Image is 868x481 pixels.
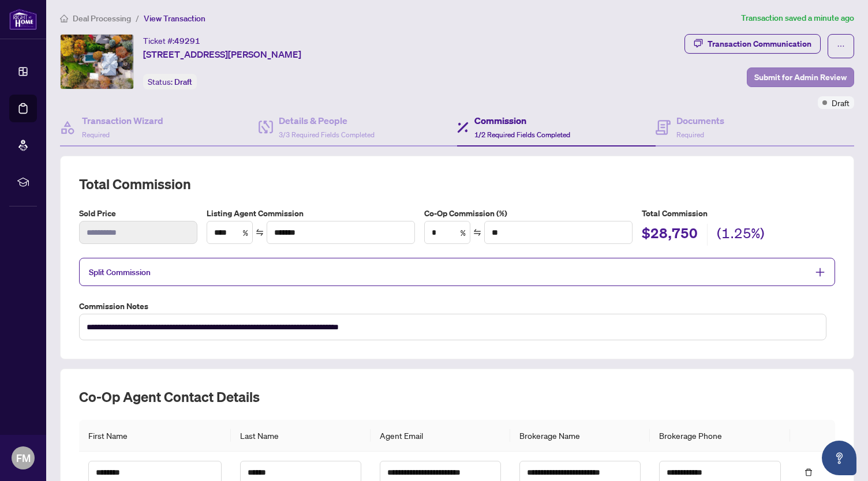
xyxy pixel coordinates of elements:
th: Last Name [231,420,371,452]
th: Brokerage Name [510,420,650,452]
span: home [60,14,68,22]
span: View Transaction [144,13,205,24]
span: delete [805,468,813,476]
h2: $28,750 [642,224,698,246]
div: Ticket #: [143,34,200,47]
h4: Transaction Wizard [82,114,163,127]
label: Sold Price [79,207,197,220]
span: Split Commission [89,267,151,277]
h2: Co-op Agent Contact Details [79,388,835,406]
span: [STREET_ADDRESS][PERSON_NAME] [143,47,301,61]
h2: Total Commission [79,175,835,193]
span: Draft [174,77,192,87]
button: Transaction Communication [684,34,821,54]
label: Listing Agent Commission [207,207,415,220]
th: Brokerage Phone [650,420,790,452]
span: Deal Processing [73,13,131,24]
label: Commission Notes [79,300,835,313]
h4: Commission [474,114,570,127]
button: Open asap [822,441,856,475]
img: IMG-X12161915_1.jpg [61,35,133,89]
h4: Documents [676,114,724,127]
h2: (1.25%) [717,224,765,246]
th: Agent Email [371,420,510,452]
span: swap [473,228,481,236]
img: logo [9,9,37,30]
h4: Details & People [279,114,375,127]
th: First Name [79,420,231,452]
div: Transaction Communication [708,35,811,53]
li: / [136,12,139,25]
article: Transaction saved a minute ago [741,12,854,25]
span: Required [676,130,704,139]
span: FM [16,450,31,466]
span: ellipsis [837,42,845,50]
span: 1/2 Required Fields Completed [474,130,570,139]
span: plus [815,267,825,277]
div: Split Commission [79,258,835,286]
h5: Total Commission [642,207,835,220]
span: Required [82,130,110,139]
button: Submit for Admin Review [747,67,854,87]
span: Submit for Admin Review [754,68,847,87]
label: Co-Op Commission (%) [424,207,633,220]
div: Status: [143,74,197,89]
span: Draft [832,96,850,109]
span: swap [256,228,264,236]
span: 49291 [174,36,200,46]
span: 3/3 Required Fields Completed [279,130,375,139]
